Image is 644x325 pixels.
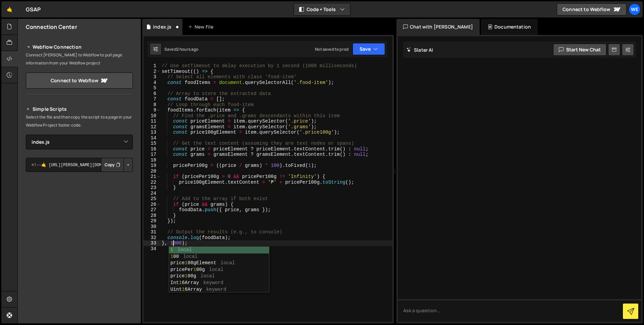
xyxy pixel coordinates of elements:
[144,163,161,169] div: 19
[294,3,350,15] button: Code + Tools
[26,51,133,67] p: Connect [PERSON_NAME] to Webflow to pull page information from your Webflow project
[144,107,161,113] div: 9
[144,202,161,207] div: 26
[481,19,538,35] div: Documentation
[144,124,161,130] div: 12
[144,102,161,108] div: 8
[144,196,161,202] div: 25
[26,248,133,308] iframe: YouTube video player
[553,44,606,56] button: Start new chat
[144,80,161,86] div: 4
[144,74,161,80] div: 3
[176,46,199,52] div: 2 hours ago
[26,183,133,243] iframe: YouTube video player
[144,218,161,224] div: 29
[164,46,199,52] div: Saved
[101,158,133,172] div: Button group with nested dropdown
[26,23,77,31] h2: Connection Center
[144,69,161,75] div: 2
[144,130,161,135] div: 13
[144,152,161,157] div: 17
[26,43,133,51] h2: Webflow Connection
[144,146,161,152] div: 16
[144,207,161,213] div: 27
[315,46,348,52] div: Not saved to prod
[144,63,161,69] div: 1
[144,96,161,102] div: 7
[144,85,161,91] div: 5
[144,169,161,174] div: 20
[144,180,161,185] div: 22
[629,3,641,15] a: We
[557,3,627,15] a: Connect to Webflow
[353,43,385,55] button: Save
[1,1,18,17] a: 🤙
[144,113,161,119] div: 10
[396,19,480,35] div: Chat with [PERSON_NAME]
[144,246,161,252] div: 34
[144,235,161,241] div: 32
[26,5,41,13] div: GSAP
[101,158,124,172] button: Copy
[144,185,161,191] div: 23
[144,240,161,246] div: 33
[153,24,171,30] div: index.js
[144,224,161,230] div: 30
[144,213,161,219] div: 28
[144,174,161,180] div: 21
[144,135,161,141] div: 14
[144,91,161,97] div: 6
[144,229,161,235] div: 31
[407,47,433,53] h2: Slater AI
[144,191,161,196] div: 24
[26,113,133,129] p: Select the file and then copy the script to a page in your Webflow Project footer code.
[26,158,133,172] textarea: <!--🤙 [URL][PERSON_NAME][DOMAIN_NAME]> <script>document.addEventListener("DOMContentLoaded", func...
[144,141,161,146] div: 15
[188,24,216,30] div: New File
[26,105,133,113] h2: Simple Scripts
[144,157,161,163] div: 18
[26,73,133,89] a: Connect to Webflow
[144,119,161,124] div: 11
